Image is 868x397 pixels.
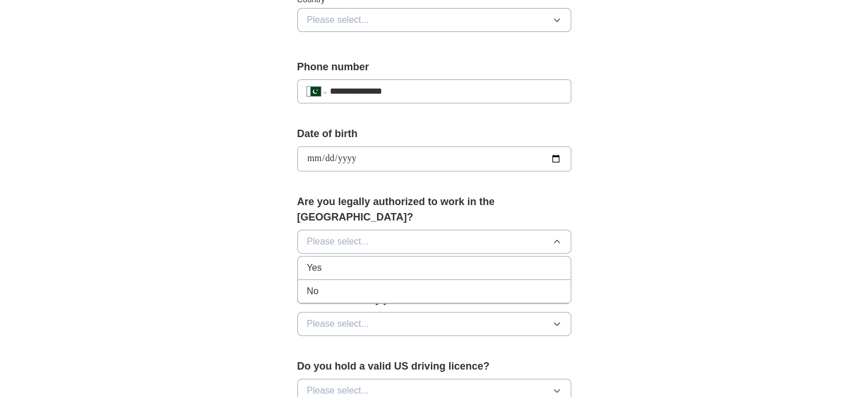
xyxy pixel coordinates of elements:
[307,317,369,331] span: Please select...
[297,230,571,254] button: Please select...
[297,312,571,336] button: Please select...
[297,194,571,225] label: Are you legally authorized to work in the [GEOGRAPHIC_DATA]?
[297,359,571,374] label: Do you hold a valid US driving licence?
[297,126,571,142] label: Date of birth
[307,261,322,275] span: Yes
[307,284,318,298] span: No
[307,13,369,27] span: Please select...
[297,59,571,75] label: Phone number
[307,235,369,248] span: Please select...
[297,8,571,32] button: Please select...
